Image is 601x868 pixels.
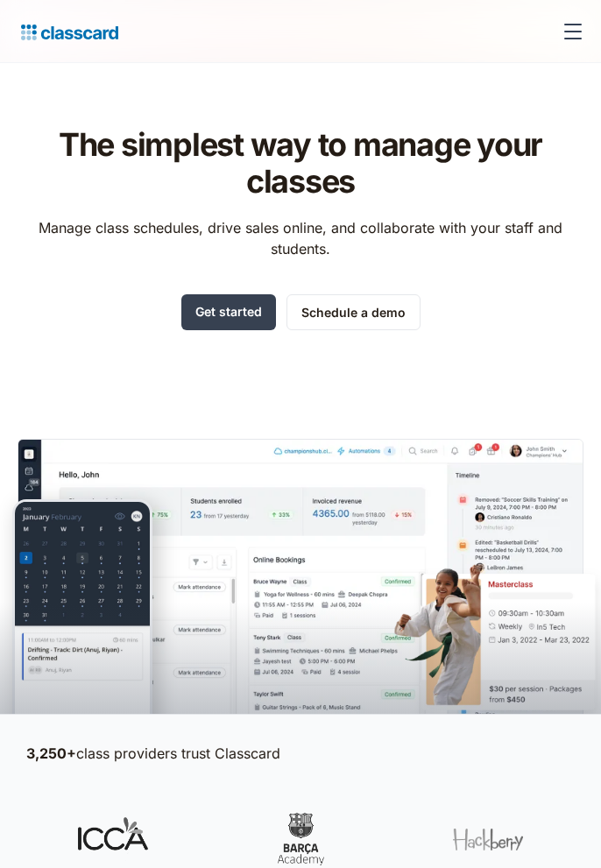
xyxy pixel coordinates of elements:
a: Get started [181,294,276,330]
div: menu [552,11,587,53]
a: home [14,19,118,44]
strong: 3,250+ [26,745,76,762]
p: Manage class schedules, drive sales online, and collaborate with your staff and students. [23,217,579,259]
h1: The simplest way to manage your classes [18,126,583,200]
p: class providers trust Classcard [26,743,575,764]
a: Schedule a demo [286,294,421,330]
